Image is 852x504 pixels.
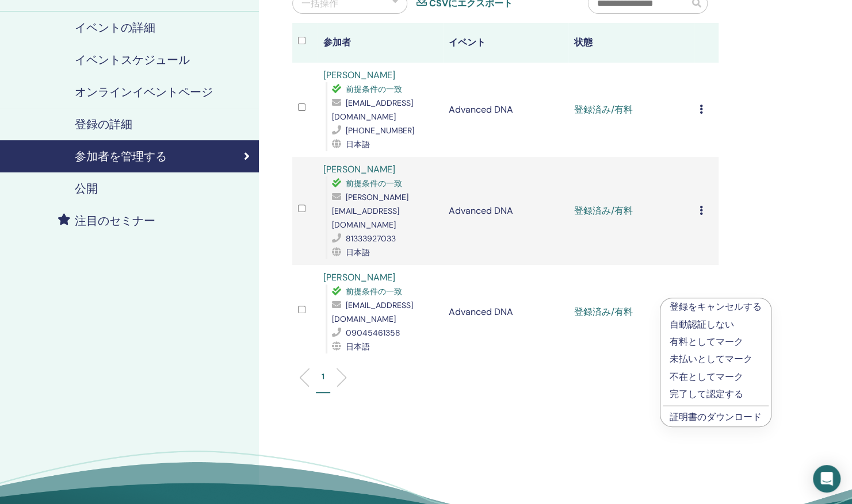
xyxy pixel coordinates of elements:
span: [PHONE_NUMBER] [346,125,414,136]
td: Advanced DNA [443,157,568,265]
div: Open Intercom Messenger [813,465,840,493]
a: 証明書のダウンロード [670,411,762,423]
p: 不在としてマーク [670,370,762,384]
h4: 注目のセミナー [75,214,155,228]
th: 参加者 [318,23,443,63]
span: 前提条件の一致 [346,84,402,94]
p: 1 [322,371,324,383]
a: [PERSON_NAME] [323,163,395,175]
span: [EMAIL_ADDRESS][DOMAIN_NAME] [332,98,413,122]
p: 未払いとしてマーク [670,352,762,366]
td: Advanced DNA [443,63,568,157]
h4: イベントの詳細 [75,21,155,34]
span: 81333927033 [346,233,396,244]
span: 09045461358 [346,328,400,338]
p: 完了して認定する [670,387,762,401]
h4: 公開 [75,182,98,195]
th: 状態 [568,23,694,63]
span: [PERSON_NAME][EMAIL_ADDRESS][DOMAIN_NAME] [332,192,408,230]
span: 日本語 [346,341,370,352]
a: [PERSON_NAME] [323,271,395,283]
h4: 登録の詳細 [75,117,132,131]
span: [EMAIL_ADDRESS][DOMAIN_NAME] [332,300,413,324]
h4: イベントスケジュール [75,53,190,67]
h4: オンラインイベントページ [75,85,213,99]
p: 有料としてマーク [670,335,762,349]
p: 登録をキャンセルする [670,300,762,314]
span: 前提条件の一致 [346,286,402,297]
a: [PERSON_NAME] [323,69,395,81]
span: 前提条件の一致 [346,178,402,188]
td: Advanced DNA [443,265,568,359]
span: 日本語 [346,247,370,257]
span: 日本語 [346,139,370,149]
h4: 参加者を管理する [75,149,167,163]
th: イベント [443,23,568,63]
p: 自動認証しない [670,318,762,332]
